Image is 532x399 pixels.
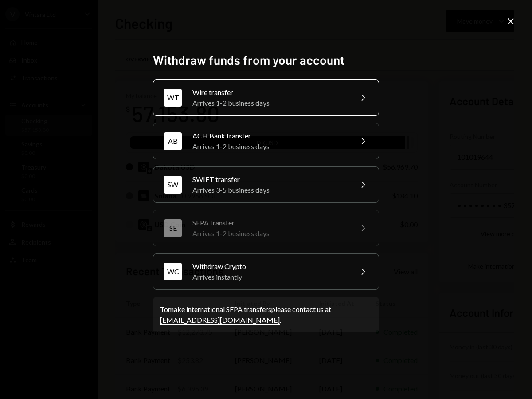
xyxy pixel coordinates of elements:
div: Withdraw Crypto [192,261,347,272]
div: AB [164,132,182,150]
div: WC [164,263,182,280]
div: Arrives 1-2 business days [192,228,347,239]
h2: Withdraw funds from your account [153,51,379,69]
button: ABACH Bank transferArrives 1-2 business days [153,123,379,159]
div: Arrives 1-2 business days [192,141,347,152]
div: To make international SEPA transfers please contact us at . [160,304,372,325]
div: SE [164,219,182,237]
button: SESEPA transferArrives 1-2 business days [153,210,379,246]
div: Wire transfer [192,87,347,98]
button: WTWire transferArrives 1-2 business days [153,79,379,116]
div: Arrives instantly [192,272,347,282]
div: Arrives 3-5 business days [192,185,347,195]
div: SEPA transfer [192,217,347,228]
div: ACH Bank transfer [192,130,347,141]
a: [EMAIL_ADDRESS][DOMAIN_NAME] [160,316,280,325]
div: WT [164,89,182,107]
div: SWIFT transfer [192,174,347,185]
div: Arrives 1-2 business days [192,98,347,108]
button: SWSWIFT transferArrives 3-5 business days [153,166,379,203]
button: WCWithdraw CryptoArrives instantly [153,253,379,290]
div: SW [164,176,182,194]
